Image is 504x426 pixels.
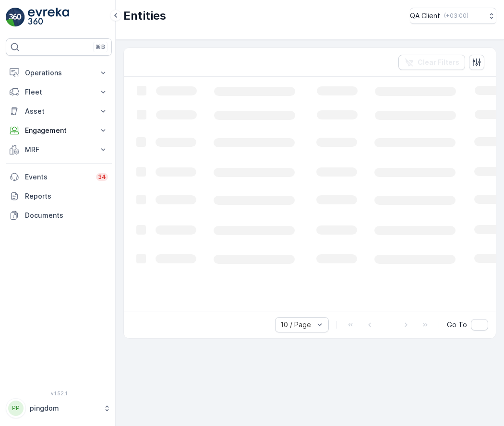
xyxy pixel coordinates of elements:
[6,121,112,140] button: Engagement
[25,126,93,135] p: Engagement
[25,68,93,78] p: Operations
[25,87,93,97] p: Fleet
[6,102,112,121] button: Asset
[123,8,166,24] p: Entities
[418,58,459,67] p: Clear Filters
[25,172,90,182] p: Events
[410,11,440,21] p: QA Client
[28,8,69,27] img: logo_light-DOdMpM7g.png
[25,191,108,201] p: Reports
[25,145,93,154] p: MRF
[6,390,112,396] span: v 1.52.1
[6,167,112,187] a: Events34
[6,8,25,27] img: logo
[410,8,496,24] button: QA Client(+03:00)
[25,106,93,116] p: Asset
[96,43,105,51] p: ⌘B
[6,140,112,159] button: MRF
[447,320,467,330] span: Go To
[98,173,106,181] p: 34
[25,211,108,220] p: Documents
[6,398,112,418] button: PPpingdom
[6,63,112,83] button: Operations
[30,403,98,413] p: pingdom
[6,83,112,102] button: Fleet
[6,206,112,225] a: Documents
[8,401,24,416] div: PP
[6,187,112,206] a: Reports
[398,55,465,70] button: Clear Filters
[444,12,468,20] p: ( +03:00 )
